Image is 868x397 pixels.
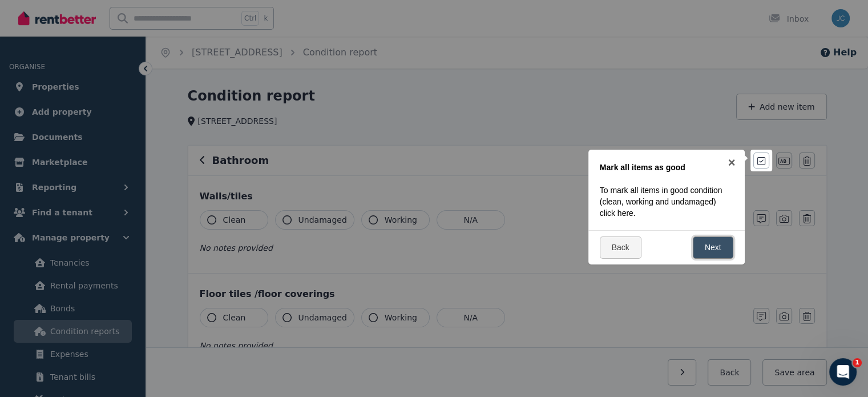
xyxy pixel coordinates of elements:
[600,185,726,219] p: To mark all items in good condition (clean, working and undamaged) click here.
[853,358,862,367] span: 1
[719,150,745,175] a: ×
[600,236,641,259] a: Back
[829,358,857,386] iframe: Intercom live chat
[693,236,733,259] a: Next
